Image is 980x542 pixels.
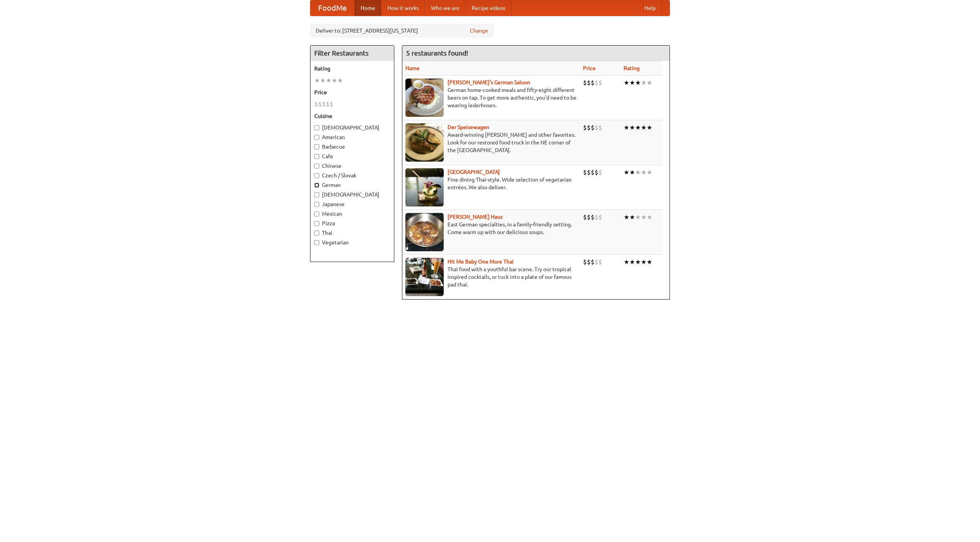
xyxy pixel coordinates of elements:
li: ★ [320,76,326,85]
li: $ [587,168,591,177]
label: Barbecue [314,143,390,151]
img: kohlhaus.jpg [405,213,444,251]
li: ★ [647,213,652,221]
li: $ [583,213,587,221]
li: $ [598,123,602,132]
a: [PERSON_NAME]'s German Saloon [448,79,530,85]
li: ★ [641,168,647,177]
div: Deliver to: [STREET_ADDRESS][US_STATE] [310,24,494,38]
label: Chinese [314,162,390,170]
li: ★ [647,258,652,266]
input: Cafe [314,154,319,159]
li: $ [583,79,587,87]
li: ★ [326,76,332,85]
label: [DEMOGRAPHIC_DATA] [314,191,390,198]
li: $ [598,168,602,177]
a: Price [583,65,596,71]
li: ★ [332,76,337,85]
li: $ [318,100,322,108]
li: ★ [629,168,635,177]
li: ★ [624,168,629,177]
img: babythai.jpg [405,258,444,296]
b: Hit Me Baby One More Thai [448,259,514,265]
label: Mexican [314,210,390,218]
li: $ [595,79,598,87]
input: Mexican [314,211,319,216]
li: $ [330,100,333,108]
li: ★ [635,123,641,132]
li: ★ [635,258,641,266]
li: $ [598,79,602,87]
li: $ [595,123,598,132]
p: Award-winning [PERSON_NAME] and other favorites. Look for our restored food truck in the NE corne... [405,131,577,154]
input: [DEMOGRAPHIC_DATA] [314,192,319,197]
li: ★ [314,76,320,85]
input: Thai [314,231,319,236]
li: ★ [624,213,629,221]
a: How it works [381,0,425,16]
li: ★ [629,213,635,221]
li: $ [595,213,598,221]
li: ★ [635,168,641,177]
li: ★ [635,79,641,87]
li: ★ [641,258,647,266]
h4: Filter Restaurants [310,46,394,61]
li: ★ [641,213,647,221]
a: [PERSON_NAME] Haus [448,214,503,220]
li: ★ [629,258,635,266]
p: Fine dining Thai-style. Wide selection of vegetarian entrées. We also deliver. [405,176,577,191]
a: Home [354,0,381,16]
li: ★ [624,79,629,87]
input: Japanese [314,202,319,207]
p: German home-cooked meals and fifty-eight different beers on tap. To get more authentic, you'd nee... [405,86,577,109]
a: Help [638,0,662,16]
h5: Price [314,88,390,96]
li: $ [326,100,330,108]
p: East German specialties, in a family-friendly setting. Come warm up with our delicious soups. [405,221,577,236]
li: $ [587,79,591,87]
a: Rating [624,65,640,71]
li: ★ [647,123,652,132]
input: American [314,135,319,140]
a: Who we are [425,0,465,16]
p: Thai food with a youthful bar scene. Try our tropical inspired cocktails, or tuck into a plate of... [405,265,577,288]
a: Der Speisewagen [448,124,489,130]
input: [DEMOGRAPHIC_DATA] [314,125,319,130]
label: Pizza [314,219,390,227]
li: ★ [337,76,343,85]
li: $ [591,79,595,87]
li: ★ [647,79,652,87]
h5: Cuisine [314,112,390,120]
li: ★ [641,123,647,132]
li: $ [322,100,326,108]
label: Czech / Slovak [314,172,390,179]
h5: Rating [314,65,390,72]
input: Czech / Slovak [314,173,319,178]
label: Japanese [314,200,390,208]
li: $ [598,258,602,266]
li: ★ [624,258,629,266]
li: ★ [629,79,635,87]
li: $ [598,213,602,221]
li: $ [595,168,598,177]
li: ★ [647,168,652,177]
a: Name [405,65,420,71]
label: Thai [314,229,390,237]
label: Cafe [314,152,390,160]
li: $ [314,100,318,108]
label: German [314,181,390,189]
img: speisewagen.jpg [405,123,444,162]
li: $ [583,123,587,132]
img: esthers.jpg [405,79,444,117]
li: $ [587,213,591,221]
ng-pluralize: 5 restaurants found! [406,49,468,57]
li: $ [591,168,595,177]
a: Change [470,27,488,34]
input: Pizza [314,221,319,226]
li: $ [591,258,595,266]
img: satay.jpg [405,168,444,206]
li: $ [595,258,598,266]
